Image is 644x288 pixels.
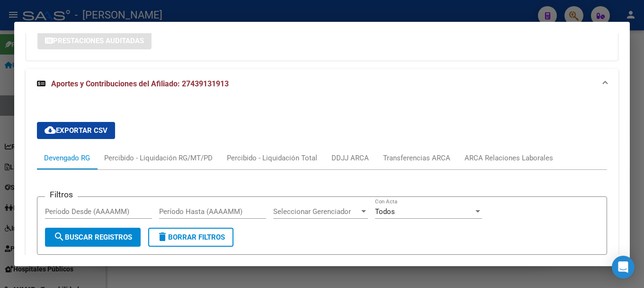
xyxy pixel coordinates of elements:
button: Exportar CSV [37,122,115,139]
div: Devengado RG [44,153,90,163]
div: DDJJ ARCA [331,153,369,163]
mat-icon: cloud_download [45,124,56,136]
div: Open Intercom Messenger [612,256,635,279]
div: Transferencias ARCA [383,153,450,163]
div: Percibido - Liquidación RG/MT/PD [104,153,213,163]
button: Buscar Registros [45,228,141,247]
span: Todos [375,207,395,216]
span: Borrar Filtros [157,233,225,242]
button: Prestaciones Auditadas [37,32,152,49]
mat-icon: search [54,231,65,242]
span: Buscar Registros [54,233,132,242]
span: Seleccionar Gerenciador [273,207,359,216]
span: Aportes y Contribuciones del Afiliado: 27439131913 [51,79,229,88]
mat-icon: delete [157,231,168,242]
span: Exportar CSV [45,126,107,135]
mat-expansion-panel-header: Aportes y Contribuciones del Afiliado: 27439131913 [26,69,618,99]
div: Percibido - Liquidación Total [227,153,317,163]
div: ARCA Relaciones Laborales [465,153,553,163]
h3: Filtros [45,189,78,200]
span: Prestaciones Auditadas [53,37,144,45]
button: Borrar Filtros [148,228,233,247]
